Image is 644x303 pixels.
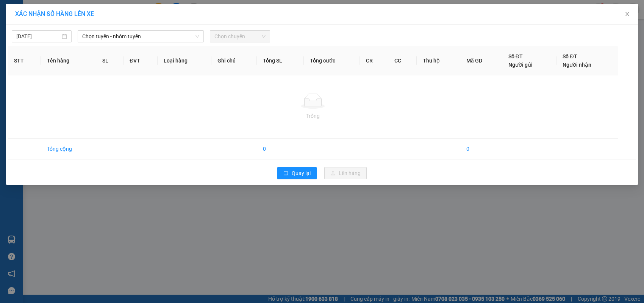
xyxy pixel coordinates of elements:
[7,6,68,31] strong: CÔNG TY TNHH DỊCH VỤ DU LỊCH THỜI ĐẠI
[277,167,317,179] button: rollbackQuay lại
[41,46,97,75] th: Tên hàng
[195,34,200,39] span: down
[508,53,523,59] span: Số ĐT
[388,46,417,75] th: CC
[292,169,311,177] span: Quay lại
[508,62,533,68] span: Người gửi
[460,139,502,159] td: 0
[257,139,304,159] td: 0
[304,46,360,75] th: Tổng cước
[360,46,388,75] th: CR
[82,31,199,42] span: Chọn tuyến - nhóm tuyến
[41,139,97,159] td: Tổng cộng
[460,46,502,75] th: Mã GD
[123,46,158,75] th: ĐVT
[5,33,70,59] span: Chuyển phát nhanh: [GEOGRAPHIC_DATA] - [GEOGRAPHIC_DATA]
[71,51,116,59] span: DT1310250019
[16,32,60,41] input: 13/10/2025
[14,112,612,120] div: Trống
[324,167,367,179] button: uploadLên hàng
[417,46,460,75] th: Thu hộ
[96,46,123,75] th: SL
[257,46,304,75] th: Tổng SL
[563,62,591,68] span: Người nhận
[158,46,211,75] th: Loại hàng
[214,31,265,42] span: Chọn chuyến
[3,27,4,66] img: logo
[624,11,630,17] span: close
[617,4,638,25] button: Close
[211,46,257,75] th: Ghi chú
[8,46,41,75] th: STT
[15,10,94,17] span: XÁC NHẬN SỐ HÀNG LÊN XE
[563,53,577,59] span: Số ĐT
[283,170,289,176] span: rollback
